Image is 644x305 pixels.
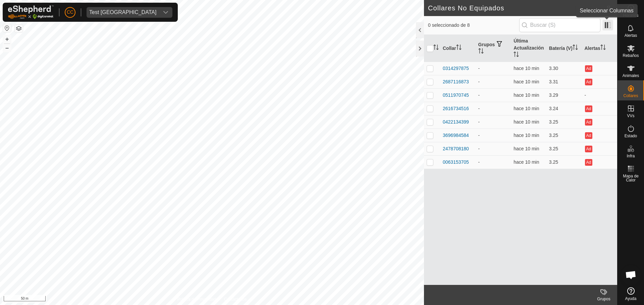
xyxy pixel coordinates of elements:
td: 3.31 [546,75,582,88]
div: 0511970745 [443,92,469,99]
td: - [476,115,511,129]
p-sorticon: Activar para ordenar [573,46,578,51]
div: 2478708180 [443,145,469,152]
span: Animales [623,74,639,78]
span: 10 sept 2025, 17:36 [514,146,539,151]
td: - [476,75,511,88]
button: Ad [585,146,592,152]
span: Horarios [623,13,638,17]
div: Open chat [621,265,641,285]
td: - [476,155,511,169]
span: Alertas [625,33,637,37]
button: + [3,35,11,43]
button: Ad [585,65,592,72]
td: 3.25 [546,115,582,129]
td: - [476,88,511,102]
th: Última Actualización [511,35,546,62]
button: Ad [585,132,592,139]
span: Rebaños [623,54,639,58]
td: - [476,62,511,75]
img: Logo Gallagher [8,5,54,19]
td: 3.24 [546,102,582,115]
span: 10 sept 2025, 17:35 [514,66,539,71]
td: 3.29 [546,88,582,102]
button: Capas del Mapa [15,24,23,32]
span: 10 sept 2025, 17:36 [514,133,539,138]
span: VVs [627,114,634,118]
th: Alertas [582,35,617,62]
div: 2687116873 [443,78,469,85]
span: Ayuda [625,297,637,301]
span: 10 sept 2025, 17:35 [514,106,539,111]
p-sorticon: Activar para ordenar [514,53,519,58]
div: Grupos [590,296,617,302]
div: 0314297875 [443,65,469,72]
td: 3.25 [546,129,582,142]
span: 8 [607,3,610,13]
span: 10 sept 2025, 17:35 [514,159,539,165]
span: 0 seleccionado de 8 [428,22,519,29]
th: Grupos [476,35,511,62]
p-sorticon: Activar para ordenar [478,49,484,55]
td: 3.30 [546,62,582,75]
span: Infra [627,154,635,158]
h2: Collares No Equipados [428,4,607,12]
div: 3696984584 [443,132,469,139]
td: - [476,129,511,142]
div: 0422134399 [443,119,469,126]
td: - [582,88,617,102]
button: Ad [585,159,592,166]
button: Restablecer Mapa [3,24,11,32]
button: Ad [585,105,592,112]
td: 3.25 [546,142,582,155]
button: Ad [585,79,592,85]
a: Política de Privacidad [177,296,216,302]
span: Test France [87,7,159,18]
input: Buscar (S) [519,18,600,32]
button: – [3,44,11,52]
td: - [476,102,511,115]
div: 0063153705 [443,159,469,166]
p-sorticon: Activar para ordenar [456,46,462,51]
td: 3.25 [546,155,582,169]
th: Collar [440,35,476,62]
span: 10 sept 2025, 17:35 [514,79,539,84]
span: CC [67,9,73,16]
div: 2616734516 [443,105,469,112]
span: Collares [623,94,638,98]
p-sorticon: Activar para ordenar [600,46,606,51]
span: 10 sept 2025, 17:35 [514,119,539,125]
button: Ad [585,119,592,126]
th: Batería (V) [546,35,582,62]
span: 10 sept 2025, 17:35 [514,92,539,98]
a: Ayuda [618,285,644,303]
div: dropdown trigger [159,7,172,18]
p-sorticon: Activar para ordenar [433,46,439,51]
div: Test [GEOGRAPHIC_DATA] [89,10,156,15]
span: Mapa de Calor [619,174,642,182]
td: - [476,142,511,155]
span: Estado [625,134,637,138]
a: Contáctenos [224,296,247,302]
